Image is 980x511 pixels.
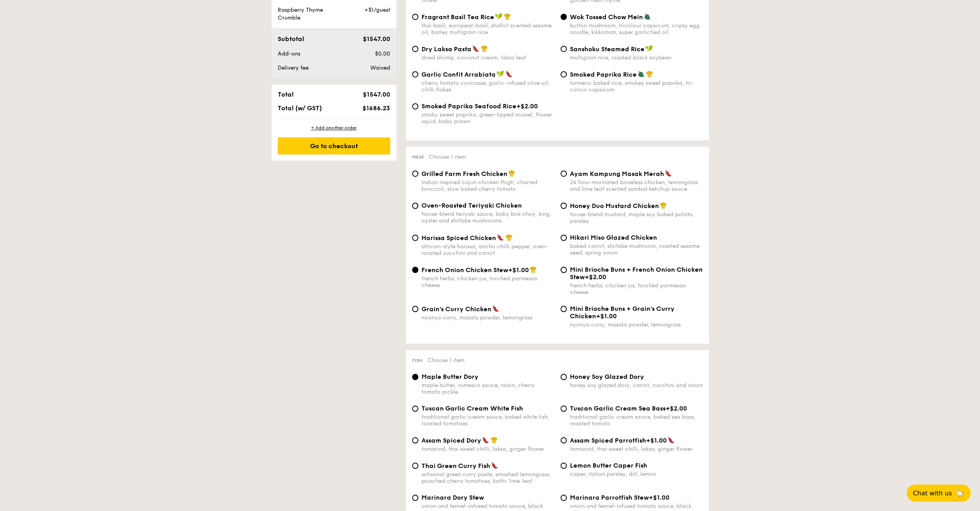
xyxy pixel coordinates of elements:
span: 🦙 [955,489,964,498]
input: Dry Laksa Pastadried shrimp, coconut cream, laksa leaf [412,46,418,52]
div: french herbs, chicken jus, torched parmesan cheese [421,275,554,289]
span: Total (w/ GST) [278,104,322,112]
span: +$1.00 [649,494,669,501]
img: icon-chef-hat.a58ddaea.svg [530,266,537,273]
input: Honey Soy Glazed Doryhoney soy glazed dory, carrot, zucchini and onion [561,374,567,380]
span: Delivery fee [278,65,309,71]
span: Choose 1 item [427,357,464,364]
span: Tuscan Garlic Cream White Fish [421,405,523,412]
input: French Onion Chicken Stew+$1.00french herbs, chicken jus, torched parmesan cheese [412,267,418,273]
span: Marinara Parrotfish Stew [570,494,649,501]
input: Marinara Parrotfish Stew+$1.00onion and fennel-infused tomato sauce, black olive, green pesto [561,495,567,501]
input: Fragrant Basil Tea Ricethai basil, european basil, shallot scented sesame oil, barley multigrain ... [412,14,418,20]
img: icon-chef-hat.a58ddaea.svg [481,45,488,52]
span: Dry Laksa Pasta [421,45,471,53]
img: icon-spicy.37a8142b.svg [492,305,499,312]
span: $1547.00 [362,91,390,98]
span: +$1/guest [364,7,390,13]
span: Fragrant Basil Tea Rice [421,13,494,21]
span: Grilled Farm Fresh Chicken [421,170,507,178]
div: traditional garlic cream sauce, baked sea bass, roasted tomato [570,414,703,427]
div: Go to checkout [278,137,390,154]
span: Grain's Curry Chicken [421,305,491,313]
span: Marinara Dory Stew [421,494,484,501]
img: icon-chef-hat.a58ddaea.svg [646,70,653,77]
span: Add-ons [278,50,300,57]
span: Fish [412,358,423,363]
input: Oven-Roasted Teriyaki Chickenhouse-blend teriyaki sauce, baby bok choy, king oyster and shiitake ... [412,203,418,209]
span: Chat with us [913,489,952,497]
div: 24 hour marinated boneless chicken, lemongrass and lime leaf scented sambal ketchup sauce [570,179,703,192]
div: multigrain rice, roasted black soybean [570,54,703,61]
span: Assam Spiced Parrotfish [570,437,646,444]
div: turmeric baked rice, smokey sweet paprika, tri-colour capsicum [570,80,703,93]
span: +$2.00 [666,405,687,412]
span: Tuscan Garlic Cream Sea Bass [570,405,666,412]
span: $1547.00 [362,35,390,43]
input: Wok Tossed Chow Meinbutton mushroom, tricolour capsicum, cripsy egg noodle, kikkoman, super garli... [561,14,567,20]
span: $1686.23 [362,104,390,112]
div: nyonya curry, masala powder, lemongrass [421,314,554,321]
span: Hikari Miso Glazed Chicken [570,234,657,241]
div: baked carrot, shiitake mushroom, roasted sesame seed, spring onion [570,243,703,256]
img: icon-spicy.37a8142b.svg [665,170,672,177]
span: Choose 1 item [429,154,466,160]
img: icon-vegan.f8ff3823.svg [495,13,503,20]
input: Ayam Kampung Masak Merah24 hour marinated boneless chicken, lemongrass and lime leaf scented samb... [561,170,567,177]
span: Lemon Butter Caper Fish [570,462,647,469]
span: Assam Spiced Dory [421,437,481,444]
div: honey soy glazed dory, carrot, zucchini and onion [570,382,703,389]
div: artisanal green curry paste, smashed lemongrass, poached cherry tomatoes, kaffir lime leaf [421,471,554,484]
input: Tuscan Garlic Cream Sea Bass+$2.00traditional garlic cream sauce, baked sea bass, roasted tomato [561,405,567,412]
span: Honey Duo Mustard Chicken [570,202,659,210]
span: Mini Brioche Buns + French Onion Chicken Stew [570,266,703,281]
img: icon-chef-hat.a58ddaea.svg [660,202,667,209]
div: thai basil, european basil, shallot scented sesame oil, barley multigrain rice [421,22,554,36]
div: french herbs, chicken jus, torched parmesan cheese [570,282,703,296]
input: Assam Spiced Parrotfish+$1.00tamarind, thai sweet chilli, laksa, ginger flower [561,437,567,443]
span: +$1.00 [596,312,617,320]
div: african-style harissa, ancho chilli pepper, oven-roasted zucchini and carrot [421,243,554,256]
div: house-blend mustard, maple soy baked potato, parsley [570,211,703,224]
input: Grilled Farm Fresh ChickenIndian inspired cajun chicken thigh, charred broccoli, slow baked cherr... [412,170,418,177]
img: icon-vegan.f8ff3823.svg [645,45,653,52]
input: Grain's Curry Chickennyonya curry, masala powder, lemongrass [412,306,418,312]
span: Smoked Paprika Seafood Rice [421,102,516,110]
input: Marinara Dory Stewonion and fennel-infused tomato sauce, black olive, green pesto [412,495,418,501]
img: icon-vegetarian.fe4039eb.svg [637,70,644,77]
input: Honey Duo Mustard Chickenhouse-blend mustard, maple soy baked potato, parsley [561,203,567,209]
input: Assam Spiced Dorytamarind, thai sweet chilli, laksa, ginger flower [412,437,418,443]
span: +$2.00 [516,102,538,110]
input: Maple Butter Dorymaple butter, romesco sauce, raisin, cherry tomato pickle [412,374,418,380]
input: Thai Green Curry Fishartisanal green curry paste, smashed lemongrass, poached cherry tomatoes, ka... [412,463,418,469]
img: icon-chef-hat.a58ddaea.svg [505,234,512,241]
input: Smoked Paprika Seafood Rice+$2.00smoky sweet paprika, green-lipped mussel, flower squid, baby prawn [412,103,418,109]
span: Thai Green Curry Fish [421,462,490,470]
span: Wok Tossed Chow Mein [570,13,643,21]
span: Harissa Spiced Chicken [421,234,496,242]
input: Garlic Confit Arrabiatacherry tomato concasse, garlic-infused olive oil, chilli flakes [412,71,418,77]
img: icon-chef-hat.a58ddaea.svg [491,436,498,443]
div: nyonya curry, masala powder, lemongrass [570,321,703,328]
div: smoky sweet paprika, green-lipped mussel, flower squid, baby prawn [421,111,554,125]
div: cherry tomato concasse, garlic-infused olive oil, chilli flakes [421,80,554,93]
div: house-blend teriyaki sauce, baby bok choy, king oyster and shiitake mushrooms [421,211,554,224]
input: Mini Brioche Buns + Grain's Curry Chicken+$1.00nyonya curry, masala powder, lemongrass [561,306,567,312]
span: +$1.00 [508,266,529,274]
span: Honey Soy Glazed Dory [570,373,644,380]
span: Meat [412,154,424,160]
div: maple butter, romesco sauce, raisin, cherry tomato pickle [421,382,554,395]
span: Waived [370,65,390,71]
div: tamarind, thai sweet chilli, laksa, ginger flower [570,446,703,452]
img: icon-chef-hat.a58ddaea.svg [504,13,511,20]
span: French Onion Chicken Stew [421,266,508,274]
img: icon-chef-hat.a58ddaea.svg [508,170,515,177]
span: Oven-Roasted Teriyaki Chicken [421,202,522,209]
img: icon-spicy.37a8142b.svg [482,436,489,443]
input: Smoked Paprika Riceturmeric baked rice, smokey sweet paprika, tri-colour capsicum [561,71,567,77]
img: icon-spicy.37a8142b.svg [497,234,504,241]
div: Indian inspired cajun chicken thigh, charred broccoli, slow baked cherry tomato [421,179,554,192]
div: traditional garlic cream sauce, baked white fish, roasted tomatoes [421,414,554,427]
img: icon-spicy.37a8142b.svg [668,436,675,443]
span: Raspberry Thyme Crumble [278,7,323,21]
